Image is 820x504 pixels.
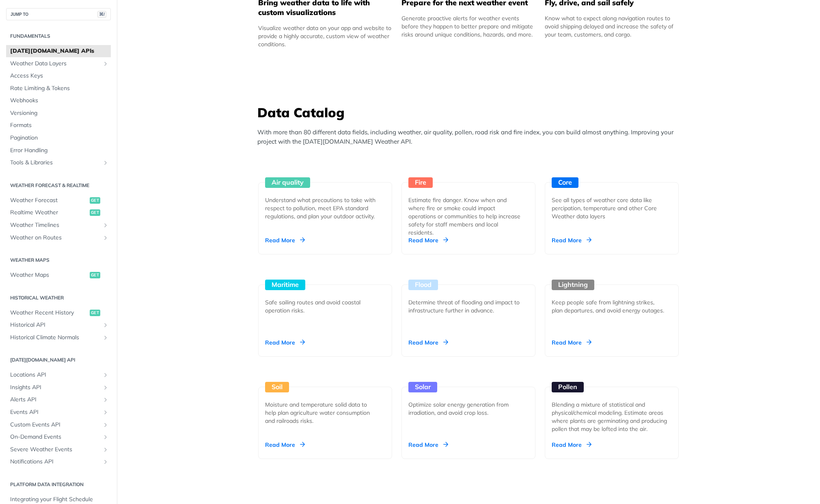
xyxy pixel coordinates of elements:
[6,256,111,264] h2: Weather Maps
[10,72,109,80] span: Access Keys
[90,272,100,278] span: get
[102,60,109,67] button: Show subpages for Weather Data Layers
[102,159,109,166] button: Show subpages for Tools & Libraries
[102,235,109,241] button: Show subpages for Weather on Routes
[6,319,111,331] a: Historical APIShow subpages for Historical API
[545,14,679,39] div: Know what to expect along navigation routes to avoid shipping delayed and increase the safety of ...
[6,307,111,319] a: Weather Recent Historyget
[10,209,88,217] span: Realtime Weather
[265,236,305,244] div: Read More
[10,396,100,404] span: Alerts API
[10,121,109,129] span: Formats
[6,269,111,281] a: Weather Mapsget
[408,338,448,347] div: Read More
[10,421,100,429] span: Custom Events API
[6,194,111,207] a: Weather Forecastget
[6,456,111,468] a: Notifications APIShow subpages for Notifications API
[10,309,88,317] span: Weather Recent History
[90,209,100,216] span: get
[6,182,111,189] h2: Weather Forecast & realtime
[102,222,109,228] button: Show subpages for Weather Timelines
[398,254,539,357] a: Flood Determine threat of flooding and impact to infrastructure further in advance. Read More
[102,422,109,428] button: Show subpages for Custom Events API
[102,459,109,465] button: Show subpages for Notifications API
[10,97,109,105] span: Webhooks
[6,219,111,231] a: Weather TimelinesShow subpages for Weather Timelines
[255,357,395,459] a: Soil Moisture and temperature solid data to help plan agriculture water consumption and railroads...
[408,382,437,392] div: Solar
[6,419,111,431] a: Custom Events APIShow subpages for Custom Events API
[10,495,109,504] span: Integrating your Flight Schedule
[552,401,672,433] div: Blending a mixture of statistical and physical/chemical modeling. Estimate areas where plants are...
[552,298,665,314] div: Keep people safe from lightning strikes, plan departures, and avoid energy outages.
[10,458,100,466] span: Notifications API
[6,444,111,456] a: Severe Weather EventsShow subpages for Severe Weather Events
[6,157,111,169] a: Tools & LibrariesShow subpages for Tools & Libraries
[102,396,109,403] button: Show subpages for Alerts API
[542,357,682,459] a: Pollen Blending a mixture of statistical and physical/chemical modeling. Estimate areas where pla...
[408,177,433,188] div: Fire
[265,280,305,290] div: Maritime
[10,334,100,342] span: Historical Climate Normals
[6,394,111,406] a: Alerts APIShow subpages for Alerts API
[265,298,379,314] div: Safe sailing routes and avoid coastal operation risks.
[10,84,109,93] span: Rate Limiting & Tokens
[257,128,684,146] p: With more than 80 different data fields, including weather, air quality, pollen, road risk and fi...
[6,332,111,344] a: Historical Climate NormalsShow subpages for Historical Climate Normals
[97,11,106,18] span: ⌘/
[552,441,591,449] div: Read More
[265,441,305,449] div: Read More
[398,357,539,459] a: Solar Optimize solar energy generation from irradiation, and avoid crop loss. Read More
[6,431,111,443] a: On-Demand EventsShow subpages for On-Demand Events
[265,401,379,425] div: Moisture and temperature solid data to help plan agriculture water consumption and railroads risks.
[6,369,111,381] a: Locations APIShow subpages for Locations API
[10,383,100,392] span: Insights API
[6,82,111,95] a: Rate Limiting & Tokens
[102,434,109,440] button: Show subpages for On-Demand Events
[6,481,111,488] h2: Platform DATA integration
[10,146,109,155] span: Error Handling
[6,8,111,20] button: JUMP TO⌘/
[6,144,111,157] a: Error Handling
[10,234,100,242] span: Weather on Routes
[265,338,305,347] div: Read More
[6,207,111,219] a: Realtime Weatherget
[102,322,109,328] button: Show subpages for Historical API
[6,406,111,418] a: Events APIShow subpages for Events API
[6,381,111,394] a: Insights APIShow subpages for Insights API
[408,298,522,314] div: Determine threat of flooding and impact to infrastructure further in advance.
[552,177,578,188] div: Core
[408,196,522,237] div: Estimate fire danger. Know when and where fire or smoke could impact operations or communities to...
[255,152,395,254] a: Air quality Understand what precautions to take with respect to pollution, meet EPA standard regu...
[6,232,111,244] a: Weather on RoutesShow subpages for Weather on Routes
[102,409,109,416] button: Show subpages for Events API
[10,196,88,205] span: Weather Forecast
[552,338,591,347] div: Read More
[542,254,682,357] a: Lightning Keep people safe from lightning strikes, plan departures, and avoid energy outages. Rea...
[90,197,100,204] span: get
[10,433,100,441] span: On-Demand Events
[102,372,109,378] button: Show subpages for Locations API
[6,107,111,119] a: Versioning
[552,280,594,290] div: Lightning
[258,24,392,48] div: Visualize weather data on your app and website to provide a highly accurate, custom view of weath...
[6,95,111,107] a: Webhooks
[408,401,522,417] div: Optimize solar energy generation from irradiation, and avoid crop loss.
[542,152,682,254] a: Core See all types of weather core data like percipation, temperature and other Core Weather data...
[6,119,111,131] a: Formats
[265,382,289,392] div: Soil
[265,196,379,220] div: Understand what precautions to take with respect to pollution, meet EPA standard regulations, and...
[6,356,111,364] h2: [DATE][DOMAIN_NAME] API
[90,310,100,316] span: get
[6,70,111,82] a: Access Keys
[552,382,584,392] div: Pollen
[10,371,100,379] span: Locations API
[10,271,88,279] span: Weather Maps
[6,58,111,70] a: Weather Data LayersShow subpages for Weather Data Layers
[552,196,665,220] div: See all types of weather core data like percipation, temperature and other Core Weather data layers
[408,441,448,449] div: Read More
[10,221,100,229] span: Weather Timelines
[102,384,109,391] button: Show subpages for Insights API
[10,159,100,167] span: Tools & Libraries
[6,45,111,57] a: [DATE][DOMAIN_NAME] APIs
